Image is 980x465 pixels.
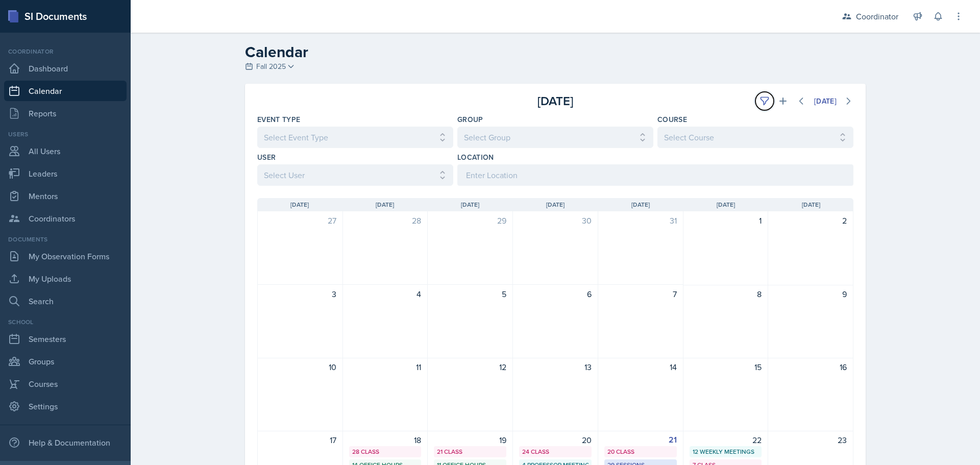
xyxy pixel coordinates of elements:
div: 15 [690,361,762,373]
a: Dashboard [4,58,127,79]
div: 31 [604,214,677,227]
div: 14 [604,361,677,373]
div: 1 [690,214,762,227]
div: School [4,317,127,327]
div: 16 [774,361,847,373]
label: Course [657,114,687,125]
div: Coordinator [856,10,898,22]
input: Enter Location [457,164,853,186]
div: 6 [519,288,592,300]
div: 21 [604,434,677,446]
div: 10 [264,361,336,373]
a: Reports [4,103,127,124]
div: 2 [774,214,847,227]
div: 27 [264,214,336,227]
div: 7 [604,288,677,300]
div: 5 [434,288,506,300]
span: [DATE] [717,200,735,209]
div: 12 [434,361,506,373]
div: 17 [264,434,336,446]
a: Coordinators [4,208,127,229]
a: Semesters [4,329,127,349]
a: Groups [4,351,127,372]
div: 20 Class [607,447,674,456]
div: 12 Weekly Meetings [693,447,759,456]
a: Settings [4,396,127,417]
div: Help & Documentation [4,432,127,453]
label: User [257,152,276,162]
button: [DATE] [807,92,843,110]
div: 19 [434,434,506,446]
div: 9 [774,288,847,300]
span: [DATE] [376,200,394,209]
div: 28 Class [352,447,419,456]
span: [DATE] [631,200,650,209]
a: Leaders [4,163,127,184]
div: 23 [774,434,847,446]
a: Search [4,291,127,311]
div: 3 [264,288,336,300]
div: 28 [349,214,422,227]
div: Users [4,130,127,139]
div: 29 [434,214,506,227]
div: 11 [349,361,422,373]
div: 22 [690,434,762,446]
a: All Users [4,141,127,161]
label: Event Type [257,114,301,125]
label: Group [457,114,483,125]
span: [DATE] [802,200,820,209]
div: 24 Class [522,447,589,456]
div: 21 Class [437,447,503,456]
a: Calendar [4,81,127,101]
div: [DATE] [814,97,837,105]
label: Location [457,152,494,162]
div: 13 [519,361,592,373]
a: My Observation Forms [4,246,127,266]
span: [DATE] [290,200,309,209]
div: [DATE] [456,92,654,110]
a: My Uploads [4,268,127,289]
span: [DATE] [461,200,479,209]
div: Documents [4,235,127,244]
div: 18 [349,434,422,446]
span: [DATE] [546,200,565,209]
div: 30 [519,214,592,227]
div: 20 [519,434,592,446]
a: Mentors [4,186,127,206]
div: 8 [690,288,762,300]
div: Coordinator [4,47,127,56]
h2: Calendar [245,43,866,61]
a: Courses [4,374,127,394]
span: Fall 2025 [256,61,286,72]
div: 4 [349,288,422,300]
